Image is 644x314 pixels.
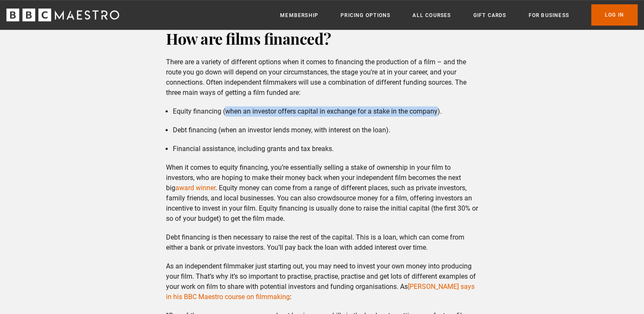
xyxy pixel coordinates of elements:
[473,11,506,20] a: Gift Cards
[166,163,478,224] p: When it comes to equity financing, you’re essentially selling a stake of ownership in your film t...
[280,4,638,26] nav: Primary
[412,11,451,20] a: All Courses
[6,9,119,21] svg: BBC Maestro
[173,144,478,154] li: Financial assistance, including grants and tax breaks.
[173,106,478,117] li: Equity financing (when an investor offers capital in exchange for a stake in the company).
[166,28,478,49] h2: How are films financed?
[341,11,390,20] a: Pricing Options
[173,125,478,135] li: Debt financing (when an investor lends money, with interest on the loan).
[528,11,569,20] a: For business
[166,261,478,302] p: As an independent filmmaker just starting out, you may need to invest your own money into produci...
[175,184,215,192] a: award winner
[166,283,475,301] a: [PERSON_NAME] says in his BBC Maestro course on filmmaking
[166,57,478,98] p: There are a variety of different options when it comes to financing the production of a film – an...
[166,232,478,253] p: Debt financing is then necessary to raise the rest of the capital. This is a loan, which can come...
[591,4,638,26] a: Log In
[280,11,318,20] a: Membership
